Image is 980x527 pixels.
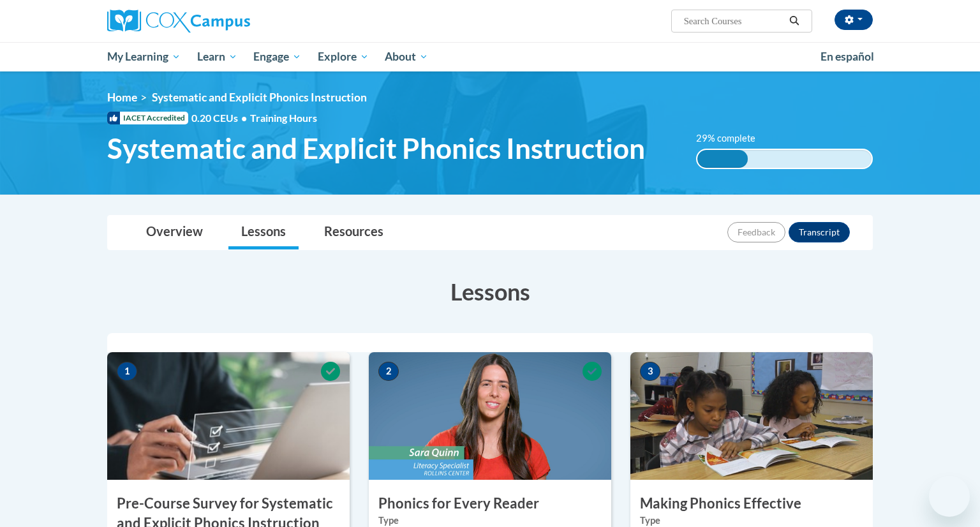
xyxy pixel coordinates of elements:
div: Main menu [88,42,892,71]
a: About [377,42,437,71]
img: Course Image [107,352,350,480]
a: Cox Campus [107,10,350,33]
span: Systematic and Explicit Phonics Instruction [152,91,367,104]
span: 0.20 CEUs [191,111,250,125]
button: Search [785,13,804,29]
span: • [241,112,247,124]
span: Learn [197,49,237,64]
span: 2 [378,362,399,381]
label: 29% complete [696,131,769,145]
img: Cox Campus [107,10,250,33]
span: My Learning [107,49,181,64]
a: Learn [189,42,246,71]
span: Systematic and Explicit Phonics Instruction [107,131,645,165]
span: IACET Accredited [107,112,188,124]
span: En español [820,50,874,63]
span: Engage [253,49,301,64]
a: Overview [133,216,216,249]
a: Home [107,91,137,104]
input: Search Courses [683,13,785,29]
div: 29% complete [697,150,748,168]
a: My Learning [99,42,189,71]
a: Engage [245,42,309,71]
button: Account Settings [835,10,873,30]
span: Training Hours [250,112,317,124]
a: Explore [309,42,377,71]
span: Explore [318,49,369,64]
a: Resources [311,216,396,249]
span: 3 [640,362,660,381]
img: Course Image [630,352,873,480]
a: En español [812,43,882,70]
a: Lessons [228,216,299,249]
button: Transcript [789,222,850,242]
h3: Lessons [107,276,873,308]
img: Course Image [369,352,611,480]
h3: Phonics for Every Reader [369,494,611,514]
span: 1 [117,362,137,381]
button: Feedback [727,222,785,242]
h3: Making Phonics Effective [630,494,873,514]
iframe: Button to launch messaging window [929,476,970,517]
span: About [385,49,428,64]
